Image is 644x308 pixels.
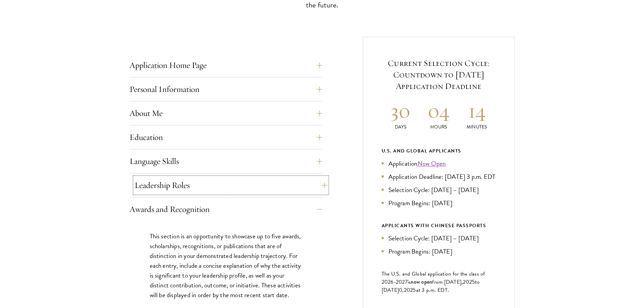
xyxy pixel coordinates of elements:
p: This section is an opportunity to showcase up to five awards, scholarships, recognitions, or publ... [150,231,302,300]
li: Program Begins: [DATE] [382,198,496,208]
span: to [DATE] [382,278,480,294]
li: Selection Cycle: [DATE] – [DATE] [382,233,496,243]
button: Personal Information [129,81,322,97]
span: now open [411,278,432,286]
span: , [402,286,404,294]
span: 5 [413,286,416,294]
h2: 30 [382,98,420,123]
li: Application Deadline: [DATE] 3 p.m. EDT [382,172,496,182]
button: About Me [129,105,322,121]
p: Hours [420,123,458,131]
p: Days [382,123,420,131]
span: -202 [394,278,405,286]
span: 0 [399,286,402,294]
button: Awards and Recognition [129,201,322,217]
h5: Current Selection Cycle: Countdown to [DATE] Application Deadline [382,57,496,92]
button: Leadership Roles [135,177,327,193]
h2: 14 [458,98,496,123]
span: at 3 p.m. EDT. [416,286,449,294]
button: Application Home Page [129,57,322,73]
span: is [408,278,411,286]
li: Selection Cycle: [DATE] – [DATE] [382,185,496,195]
span: 7 [405,278,408,286]
div: APPLICANTS WITH CHINESE PASSPORTS [382,221,496,230]
span: 5 [472,278,475,286]
span: 6 [390,278,393,286]
h2: 04 [420,98,458,123]
span: 202 [463,278,472,286]
li: Application [382,159,496,168]
p: Minutes [458,123,496,131]
span: from [DATE], [432,278,463,286]
li: Program Begins: [DATE] [382,246,496,256]
button: Language Skills [129,153,322,169]
div: U.S. and Global Applicants [382,147,496,155]
span: The U.S. and Global application for the class of 202 [382,270,485,286]
button: Education [129,129,322,145]
a: Now Open [418,159,446,168]
span: 202 [404,286,413,294]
